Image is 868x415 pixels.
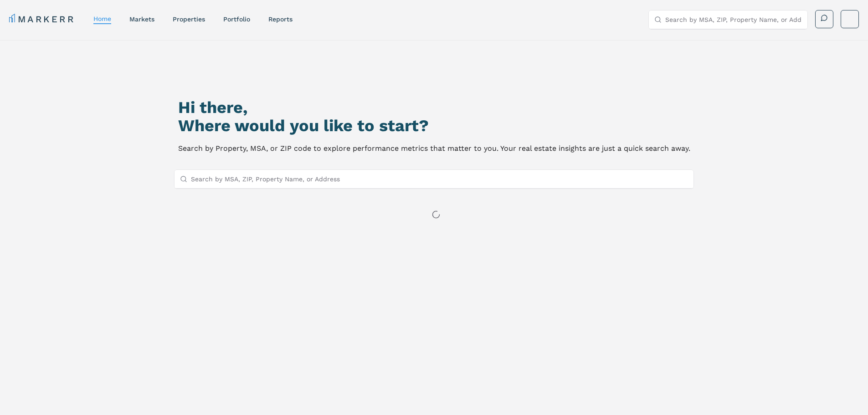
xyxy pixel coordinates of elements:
[129,15,154,23] a: markets
[9,13,75,26] a: MARKERR
[173,15,205,23] a: properties
[178,142,690,155] p: Search by Property, MSA, or ZIP code to explore performance metrics that matter to you. Your real...
[665,10,802,29] input: Search by MSA, ZIP, Property Name, or Address
[178,98,690,117] h1: Hi there,
[93,15,111,22] a: home
[191,170,688,188] input: Search by MSA, ZIP, Property Name, or Address
[268,15,293,23] a: reports
[223,15,250,23] a: Portfolio
[178,117,690,135] h2: Where would you like to start?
